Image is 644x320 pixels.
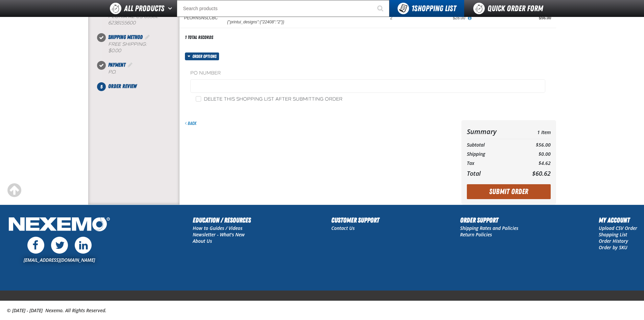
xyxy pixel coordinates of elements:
span: $60.62 [532,169,551,177]
th: Total [467,168,519,179]
div: {"printui_designs":{"22408":"2"}} [227,19,284,25]
button: Order options [185,52,219,60]
a: Shopping List [599,231,627,238]
span: Order options [192,52,219,60]
span: Shipping Method [108,34,143,40]
strong: $0.00 [108,48,121,54]
a: Back [185,121,196,126]
span: All Products [124,2,164,15]
td: 1 Item [518,126,550,137]
div: Scroll to the top [7,183,22,198]
span: 5 [97,82,106,91]
span: Payment [108,62,125,68]
th: Tax [467,159,519,168]
a: Return Policies [460,231,492,238]
td: $4.62 [518,159,550,168]
a: Contact Us [331,225,355,231]
h2: Education / Resources [193,215,251,225]
a: Order History [599,238,628,244]
a: Shipping Rates and Policies [460,225,518,231]
span: Order Review [108,83,137,89]
h2: Order Support [460,215,518,225]
li: Shipping Method. Step 3 of 5. Completed [101,33,180,61]
input: Delete this shopping list after submitting order [196,96,201,102]
div: 1 total records [185,34,213,41]
td: $56.00 [518,141,550,150]
div: Free Shipping: [108,41,180,54]
a: [EMAIL_ADDRESS][DOMAIN_NAME] [24,257,95,263]
a: How to Guides / Videos [193,225,242,231]
a: Order by SKU [599,244,627,251]
th: Subtotal [467,141,519,150]
a: Upload CSV Order [599,225,637,231]
a: Edit Payment [127,62,134,68]
img: Nexemo Logo [7,215,112,235]
td: PEORNSNSLCBC [180,8,222,28]
td: $0.00 [518,150,550,159]
bdo: 6238155600 [108,20,136,26]
div: $56.00 [475,15,551,21]
div: P.O. [108,69,180,76]
a: Newsletter - What's New [193,231,245,238]
button: Submit Order [467,184,551,199]
li: Order Review. Step 5 of 5. Not Completed [101,82,180,90]
div: $28.00 [402,15,466,21]
label: Delete this shopping list after submitting order [196,96,342,103]
label: PO Number [190,70,545,77]
span: 2 [390,16,392,20]
li: Payment. Step 4 of 5. Completed [101,61,180,82]
h2: My Account [599,215,637,225]
h2: Customer Support [331,215,379,225]
span: Shopping List [411,4,456,13]
strong: 1 [411,4,414,13]
a: Edit Shipping Method [144,34,151,40]
a: About Us [193,238,212,244]
th: Summary [467,126,519,137]
button: View All Prices for Peoria Nissan Sales and Leasing Consultant Business Cards [465,15,474,21]
th: Shipping [467,150,519,159]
